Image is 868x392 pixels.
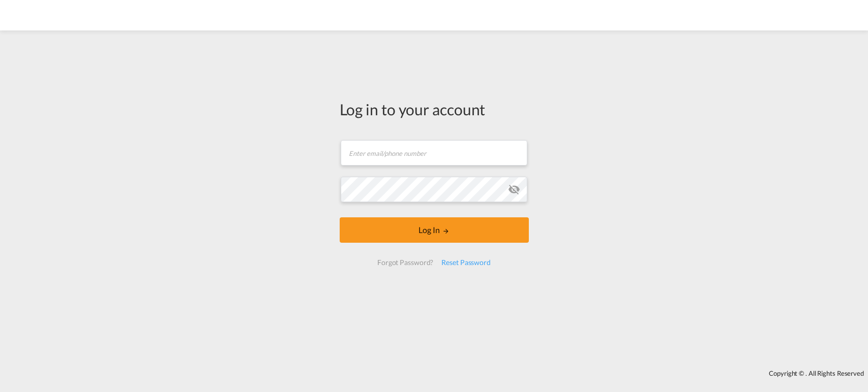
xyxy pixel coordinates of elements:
[340,99,529,120] div: Log in to your account
[341,140,527,166] input: Enter email/phone number
[508,183,520,195] md-icon: icon-eye-off
[340,217,529,243] button: LOGIN
[437,253,495,272] div: Reset Password
[373,253,437,272] div: Forgot Password?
